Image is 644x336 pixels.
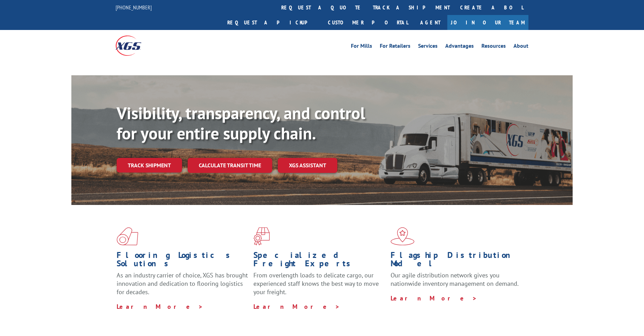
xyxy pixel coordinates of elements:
a: Agent [413,15,447,30]
h1: Flagship Distribution Model [391,251,522,271]
a: For Retailers [380,43,410,51]
a: Request a pickup [222,15,323,30]
a: Join Our Team [447,15,528,30]
h1: Specialized Freight Experts [253,251,385,271]
b: Visibility, transparency, and control for your entire supply chain. [117,102,365,144]
a: Learn More > [253,303,340,311]
a: Resources [481,43,506,51]
a: Calculate transit time [188,158,272,173]
a: Customer Portal [323,15,413,30]
img: xgs-icon-flagship-distribution-model-red [391,227,415,245]
a: Learn More > [391,294,477,302]
a: XGS ASSISTANT [278,158,337,173]
span: Our agile distribution network gives you nationwide inventory management on demand. [391,271,519,288]
a: For Mills [351,43,372,51]
a: Services [418,43,438,51]
a: Learn More > [117,303,203,311]
span: As an industry carrier of choice, XGS has brought innovation and dedication to flooring logistics... [117,271,248,296]
a: Advantages [445,43,474,51]
p: From overlength loads to delicate cargo, our experienced staff knows the best way to move your fr... [253,271,385,302]
img: xgs-icon-focused-on-flooring-red [253,227,270,245]
img: xgs-icon-total-supply-chain-intelligence-red [117,227,138,245]
a: Track shipment [117,158,182,173]
a: About [513,43,528,51]
h1: Flooring Logistics Solutions [117,251,248,271]
a: [PHONE_NUMBER] [116,4,152,11]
